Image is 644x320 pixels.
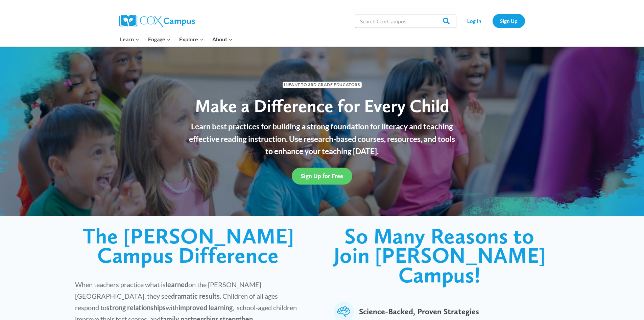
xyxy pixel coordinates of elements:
[460,14,489,28] a: Log In
[148,35,171,44] span: Engage
[178,303,233,312] strong: improved learning
[334,223,546,288] span: So Many Reasons to Join [PERSON_NAME] Campus!
[120,35,139,44] span: Learn
[179,35,204,44] span: Explore
[171,292,220,300] strong: dramatic results
[283,82,362,88] span: Infant to 3rd Grade Educators
[493,14,525,28] a: Sign Up
[185,120,459,157] p: Learn best practices for building a strong foundation for literacy and teaching effective reading...
[82,223,294,269] span: The [PERSON_NAME] Campus Difference
[355,14,456,28] input: Search Cox Campus
[116,32,237,46] nav: Primary Navigation
[460,14,525,28] nav: Secondary Navigation
[166,280,188,289] strong: learned
[195,95,449,116] span: Make a Difference for Every Child
[119,15,195,27] img: Cox Campus
[301,172,343,179] span: Sign Up for Free
[212,35,233,44] span: About
[292,168,352,184] a: Sign Up for Free
[106,303,166,312] strong: strong relationships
